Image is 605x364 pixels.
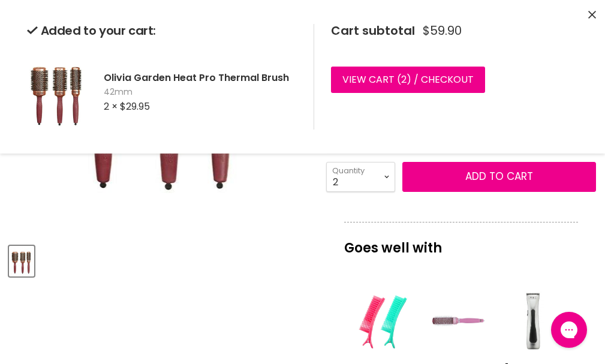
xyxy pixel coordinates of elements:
[104,71,294,84] h2: Olivia Garden Heat Pro Thermal Brush
[104,86,294,98] span: 42mm
[331,22,415,39] span: Cart subtotal
[104,100,118,113] span: 2 ×
[588,9,596,22] button: Close
[326,162,395,192] select: Quantity
[7,242,313,276] div: Product thumbnails
[401,73,407,86] span: 2
[10,247,33,275] img: Olivia Garden Heat Pro Thermal Brush
[120,100,150,113] span: $29.95
[344,222,578,261] p: Goes well with
[27,55,87,130] img: Olivia Garden Heat Pro Thermal Brush
[423,24,462,38] span: $59.90
[9,246,34,276] button: Olivia Garden Heat Pro Thermal Brush
[402,162,596,192] button: Add to cart
[27,24,294,38] h2: Added to your cart:
[331,67,485,93] a: View cart (2) / Checkout
[545,308,593,352] iframe: Gorgias live chat messenger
